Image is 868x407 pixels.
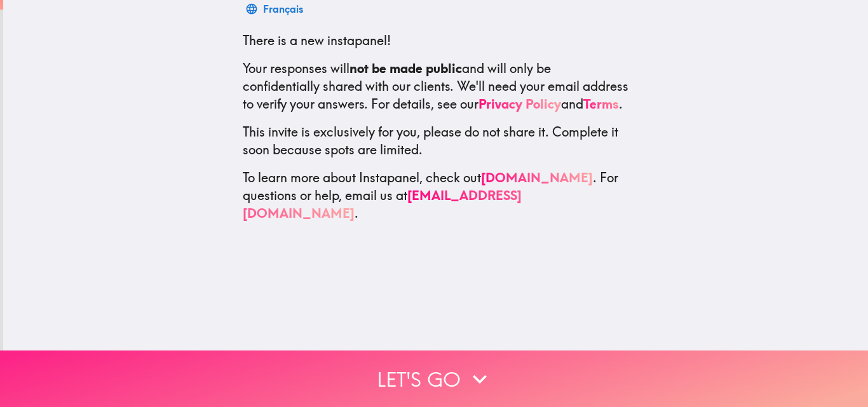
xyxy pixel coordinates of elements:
p: Your responses will and will only be confidentially shared with our clients. We'll need your emai... [243,60,629,113]
a: Privacy Policy [478,96,561,112]
a: [EMAIL_ADDRESS][DOMAIN_NAME] [243,187,522,221]
a: Terms [583,96,619,112]
a: [DOMAIN_NAME] [481,170,593,185]
p: To learn more about Instapanel, check out . For questions or help, email us at . [243,169,629,222]
p: This invite is exclusively for you, please do not share it. Complete it soon because spots are li... [243,123,629,159]
span: There is a new instapanel! [243,32,391,48]
b: not be made public [349,60,462,76]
